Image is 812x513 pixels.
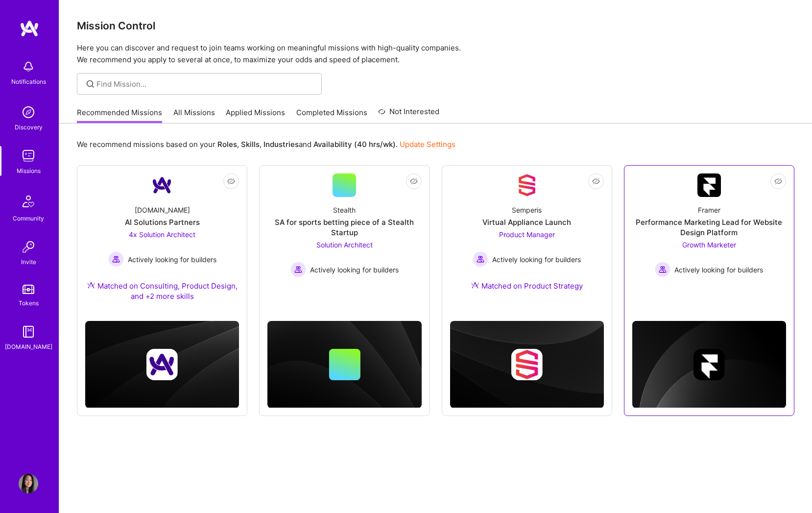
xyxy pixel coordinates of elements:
span: Actively looking for builders [128,254,216,265]
img: Company Logo [697,173,721,197]
img: Company logo [511,349,543,380]
img: Company logo [693,349,725,380]
span: Solution Architect [316,241,373,249]
b: Availability (40 hrs/wk) [313,140,396,149]
div: [DOMAIN_NAME] [5,342,52,352]
b: Roles [217,140,237,149]
img: logo [20,20,39,37]
span: Actively looking for builders [492,254,581,265]
a: Company Logo[DOMAIN_NAME]AI Solutions Partners4x Solution Architect Actively looking for builders... [85,173,239,313]
div: Semperis [512,205,542,215]
span: Actively looking for builders [310,265,399,275]
h3: Mission Control [77,20,794,32]
a: Update Settings [400,140,455,149]
div: Stealth [333,205,356,215]
img: User Avatar [19,474,38,493]
b: Skills [241,140,260,149]
img: discovery [19,102,38,122]
div: Missions [17,166,41,176]
a: Applied Missions [226,107,285,123]
div: Framer [698,205,720,215]
div: Community [13,213,44,223]
a: User Avatar [16,474,41,493]
img: Community [17,190,40,213]
a: Recommended Missions [77,107,162,123]
img: cover [450,321,604,408]
i: icon EyeClosed [592,177,600,185]
span: 4x Solution Architect [129,230,195,239]
a: Company LogoFramerPerformance Marketing Lead for Website Design PlatformGrowth Marketer Actively ... [632,173,786,287]
img: cover [632,321,786,408]
p: We recommend missions based on your , , and . [77,139,455,149]
img: Invite [19,237,38,257]
a: Not Interested [378,106,439,123]
img: guide book [19,322,38,342]
img: Actively looking for builders [290,262,306,277]
a: Completed Missions [296,107,367,123]
img: Company Logo [515,173,539,197]
i: icon EyeClosed [774,177,782,185]
img: Ateam Purple Icon [87,281,95,289]
img: Actively looking for builders [473,251,488,267]
img: bell [19,57,38,76]
i: icon EyeClosed [227,177,235,185]
img: Company logo [146,349,178,380]
div: Matched on Product Strategy [471,281,583,291]
img: tokens [23,285,34,294]
input: Find Mission... [96,79,314,89]
b: Industries [263,140,299,149]
img: teamwork [19,146,38,166]
img: Actively looking for builders [108,251,124,267]
img: cover [85,321,239,408]
i: icon EyeClosed [410,177,418,185]
div: [DOMAIN_NAME] [135,205,190,215]
span: Product Manager [499,230,555,239]
a: StealthSA for sports betting piece of a Stealth StartupSolution Architect Actively looking for bu... [267,173,421,287]
img: Company Logo [150,173,174,197]
a: Company LogoSemperisVirtual Appliance LaunchProduct Manager Actively looking for buildersActively... [450,173,604,303]
div: Notifications [11,76,46,87]
div: Matched on Consulting, Product Design, and +2 more skills [85,281,239,301]
div: Tokens [19,298,39,308]
span: Growth Marketer [682,241,736,249]
div: SA for sports betting piece of a Stealth Startup [267,217,421,238]
div: Invite [21,257,36,267]
a: All Missions [173,107,215,123]
div: Performance Marketing Lead for Website Design Platform [632,217,786,238]
p: Here you can discover and request to join teams working on meaningful missions with high-quality ... [77,42,794,66]
i: icon SearchGrey [85,78,96,90]
img: Ateam Purple Icon [471,281,479,289]
span: Actively looking for builders [674,265,763,275]
div: AI Solutions Partners [125,217,200,227]
div: Virtual Appliance Launch [482,217,571,227]
div: Discovery [15,122,43,132]
img: Actively looking for builders [655,262,670,277]
img: cover [267,321,421,408]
